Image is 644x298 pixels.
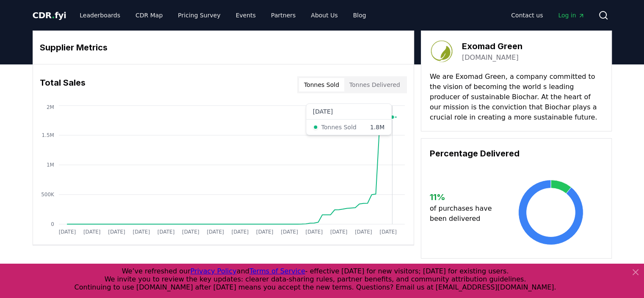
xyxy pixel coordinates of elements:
[430,39,453,63] img: Exomad Green-logo
[171,8,227,23] a: Pricing Survey
[133,229,150,235] tspan: [DATE]
[430,191,499,203] h3: 11 %
[330,229,348,235] tspan: [DATE]
[264,8,302,23] a: Partners
[229,8,263,23] a: Events
[182,229,199,235] tspan: [DATE]
[83,229,100,235] tspan: [DATE]
[344,78,405,92] button: Tonnes Delivered
[40,76,86,93] h3: Total Sales
[108,229,125,235] tspan: [DATE]
[51,221,54,227] tspan: 0
[58,229,76,235] tspan: [DATE]
[33,9,66,21] a: CDR.fyi
[305,229,323,235] tspan: [DATE]
[462,40,522,53] h3: Exomad Green
[430,72,603,123] p: We are Exomad Green, a company committed to the vision of becoming the world s leading producer o...
[379,229,397,235] tspan: [DATE]
[462,53,519,63] a: [DOMAIN_NAME]
[129,8,169,23] a: CDR Map
[73,8,127,23] a: Leaderboards
[40,41,407,54] h3: Supplier Metrics
[256,229,274,235] tspan: [DATE]
[504,8,591,23] nav: Main
[46,104,54,110] tspan: 2M
[551,8,591,23] a: Log in
[52,10,55,20] span: .
[46,162,54,168] tspan: 1M
[157,229,174,235] tspan: [DATE]
[304,8,344,23] a: About Us
[231,229,249,235] tspan: [DATE]
[73,8,373,23] nav: Main
[430,147,603,160] h3: Percentage Delivered
[504,8,550,23] a: Contact us
[281,229,298,235] tspan: [DATE]
[207,229,224,235] tspan: [DATE]
[355,229,372,235] tspan: [DATE]
[41,192,55,198] tspan: 500K
[299,78,344,92] button: Tonnes Sold
[430,203,499,224] p: of purchases have been delivered
[346,8,373,23] a: Blog
[33,10,66,20] span: CDR fyi
[41,132,54,138] tspan: 1.5M
[558,11,584,19] span: Log in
